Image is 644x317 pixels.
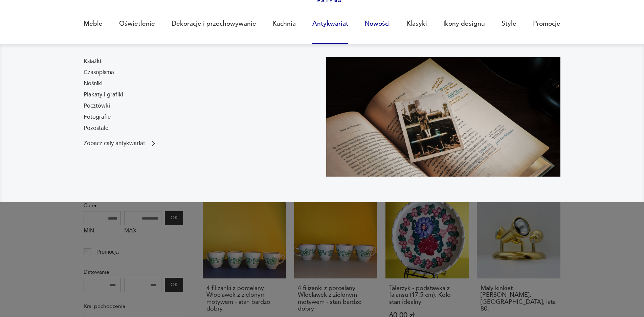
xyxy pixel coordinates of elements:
[172,8,256,39] a: Dekoracje i przechowywanie
[533,8,560,39] a: Promocje
[84,124,108,132] a: Pozostałe
[119,8,155,39] a: Oświetlenie
[84,8,103,39] a: Meble
[84,68,114,76] a: Czasopisma
[84,91,123,99] a: Plakaty i grafiki
[84,57,101,65] a: Książki
[84,102,110,110] a: Pocztówki
[312,8,348,39] a: Antykwariat
[443,8,485,39] a: Ikony designu
[84,139,157,148] a: Zobacz cały antykwariat
[84,80,103,88] a: Nośniki
[364,8,390,39] a: Nowości
[84,141,145,146] p: Zobacz cały antykwariat
[326,57,560,177] img: c8a9187830f37f141118a59c8d49ce82.jpg
[272,8,296,39] a: Kuchnia
[502,8,516,39] a: Style
[84,113,111,121] a: Fotografie
[406,8,427,39] a: Klasyki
